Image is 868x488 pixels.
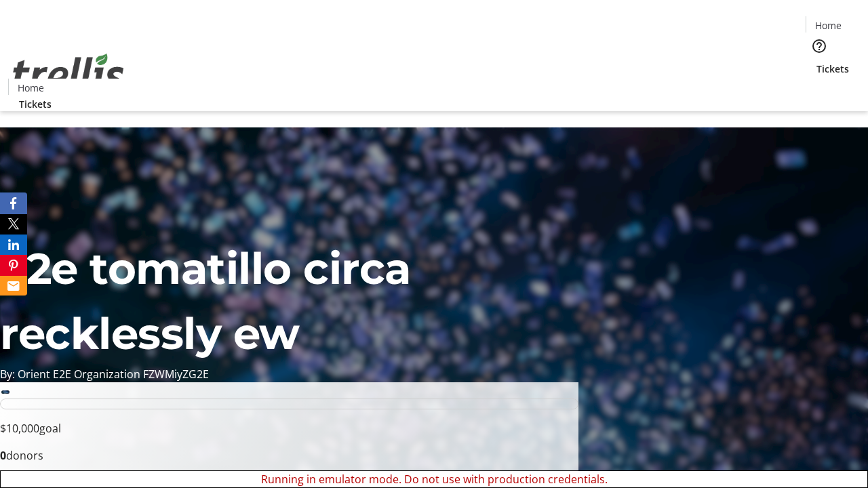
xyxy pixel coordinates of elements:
[816,62,849,76] span: Tickets
[8,97,62,111] a: Tickets
[18,81,44,95] span: Home
[806,76,833,103] button: Cart
[815,18,842,33] span: Home
[806,62,860,76] a: Tickets
[806,33,833,60] button: Help
[806,18,850,33] a: Home
[9,81,52,95] a: Home
[19,97,52,111] span: Tickets
[8,39,129,106] img: Orient E2E Organization FZWMiyZG2E's Logo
